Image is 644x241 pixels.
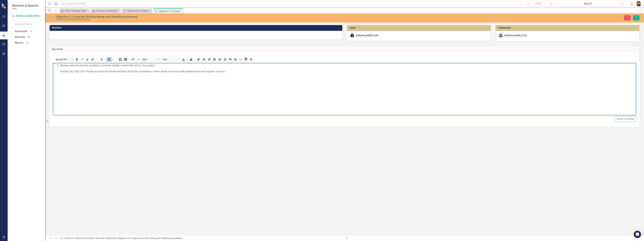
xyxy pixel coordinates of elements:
[2,3,7,9] img: ClearPoint Strategy
[222,57,227,62] button: Increase indent
[122,9,151,13] a: Objective 5.1 Enhance opportunities and strategies regarding member development.
[118,57,123,62] button: Insert image
[356,34,378,37] div: [PERSON_NAME] (CJIS)
[15,41,23,45] a: Reports
[60,9,89,13] a: FDLE Strategic Plan
[25,41,30,44] div: 15
[53,63,636,115] iframe: Rich Text Area
[99,57,106,62] div: Bullet list
[504,34,527,37] div: [PERSON_NAME] (CJIS)
[142,58,157,61] span: 16px
[636,1,641,6] img: Christopher Kenworthy
[161,57,181,62] button: Font Arial
[349,27,489,29] h3: Owner
[498,27,638,29] h3: Collaborators
[56,15,389,18] div: Objective 5.2 Improve division hiring and retention processes.
[107,57,114,62] div: Numbered list
[555,1,620,6] button: Sep-25
[55,57,74,62] button: Block Normal Text
[105,237,116,240] a: Objectives
[249,57,254,62] button: Help
[85,57,90,62] button: Underline
[136,57,141,62] button: Horizontal line
[556,2,619,6] div: Sep-25
[141,57,160,62] button: Font size 16px
[12,7,38,10] small: FDLE
[130,57,136,62] button: Insert/edit link
[228,57,233,62] button: Blockquote
[238,57,243,62] button: HTML Editor
[12,21,42,27] input: Search Below...
[61,1,547,6] input: Search ClearPoint...
[15,35,25,39] a: Elements
[91,9,120,13] a: Criminal Justice Information Services Landing Page
[56,18,389,21] div: Criminal Justice Information Services
[96,9,120,13] div: Criminal Justice Information Services Landing Page
[634,231,641,238] div: Open Intercom Messenger
[159,9,182,13] div: Objective 5.2 Improve division hiring and retention processes.
[217,57,222,62] button: Decrease indent
[56,58,71,61] span: Normal Text
[65,9,89,13] div: FDLE Strategic Plan
[60,237,342,240] div: » »
[233,57,238,62] button: Emojis
[118,237,182,240] div: Objective 5.2 Improve division hiring and retention processes.
[181,57,188,62] div: Text color Black
[12,4,38,7] span: Elements & Reports
[65,237,104,240] a: Criminal Justice Information Services
[127,9,151,13] div: Objective 5.1 Enhance opportunities and strategies regarding member development.
[29,30,33,33] div: 4
[531,2,546,6] button: Search
[26,36,31,38] div: 33
[52,27,341,29] h3: Measures
[15,30,27,33] a: Scorecards
[243,57,248,62] button: CSS Editor
[350,33,354,38] img: Lucy Saunders
[50,15,54,20] img: Not Defined
[90,57,95,62] button: Strikethrough
[12,14,42,18] a: Criminal Justice Information Services
[499,33,503,38] img: Chuck Murphy
[80,57,85,62] button: Italic
[162,58,177,61] span: Arial
[615,116,636,122] button: Switch to old editor
[52,48,637,51] h3: Key Tasks
[123,57,130,62] button: Table
[189,57,196,62] div: Background color Black
[212,57,217,62] button: Justify
[74,57,79,62] button: Bold
[535,2,542,5] span: Search
[207,57,212,62] button: Align right
[196,57,201,62] button: Align left
[201,57,207,62] button: Align center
